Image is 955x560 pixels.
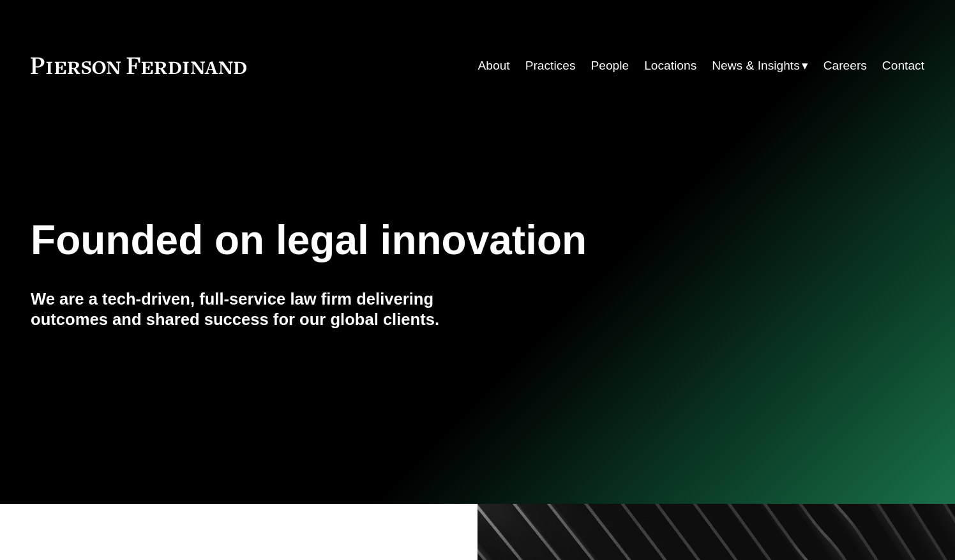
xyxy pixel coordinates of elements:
[644,54,696,78] a: Locations
[478,54,510,78] a: About
[712,55,800,77] span: News & Insights
[823,54,867,78] a: Careers
[882,54,924,78] a: Contact
[712,54,808,78] a: folder dropdown
[31,289,478,330] h4: We are a tech-driven, full-service law firm delivering outcomes and shared success for our global...
[590,54,629,78] a: People
[525,54,576,78] a: Practices
[31,217,776,264] h1: Founded on legal innovation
